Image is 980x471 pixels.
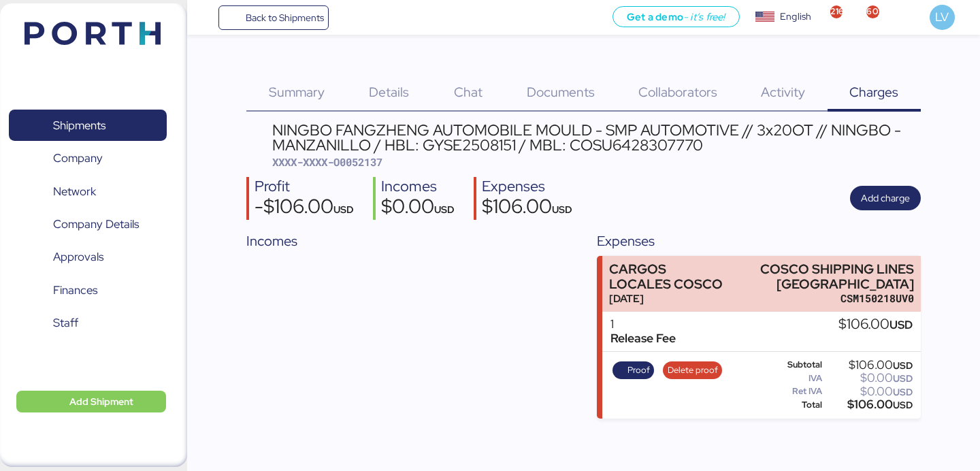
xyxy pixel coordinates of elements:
span: Add Shipment [69,393,133,410]
a: Finances [9,275,167,306]
div: Ret IVA [766,387,823,396]
span: Summary [269,83,325,101]
span: USD [434,203,455,216]
a: Approvals [9,242,167,273]
div: CARGOS LOCALES COSCO [609,262,725,291]
span: USD [333,203,354,216]
div: $106.00 [825,360,913,370]
button: Add charge [850,186,921,210]
span: Company [53,148,103,168]
span: Shipments [53,116,105,135]
div: [DATE] [609,291,725,306]
span: Proof [627,363,650,378]
button: Add Shipment [16,391,166,412]
div: Expenses [597,231,920,251]
div: $106.00 [482,197,572,220]
div: Incomes [381,177,455,197]
span: USD [893,399,913,411]
div: $106.00 [838,317,913,332]
div: Incomes [246,231,570,251]
span: USD [893,372,913,385]
div: $0.00 [825,387,913,397]
span: LV [935,8,949,26]
div: NINGBO FANGZHENG AUTOMOBILE MOULD - SMP AUTOMOTIVE // 3x20OT // NINGBO - MANZANILLO / HBL: GYSE25... [272,123,920,153]
a: Company [9,143,167,174]
span: USD [552,203,572,216]
span: USD [889,317,913,332]
span: USD [893,386,913,398]
button: Menu [195,6,218,29]
span: USD [893,359,913,372]
a: Shipments [9,110,167,141]
div: COSCO SHIPPING LINES [GEOGRAPHIC_DATA] [731,262,914,291]
span: Back to Shipments [246,10,324,26]
button: Proof [612,361,655,379]
div: Total [766,400,823,410]
div: IVA [766,374,823,383]
span: Collaborators [638,83,717,101]
div: $0.00 [381,197,455,220]
a: Back to Shipments [218,5,329,30]
span: Details [369,83,409,101]
div: 1 [610,317,676,331]
div: CSM150218UV0 [731,291,914,306]
a: Company Details [9,209,167,240]
span: Add charge [861,190,910,206]
a: Staff [9,308,167,339]
span: Company Details [53,214,139,234]
div: English [780,10,811,24]
span: Delete proof [668,363,718,378]
span: Network [53,182,96,201]
span: XXXX-XXXX-O0052137 [272,155,382,169]
div: Profit [255,177,354,197]
div: $0.00 [825,373,913,383]
span: Chat [454,83,483,101]
div: Expenses [482,177,572,197]
span: Staff [53,313,78,333]
button: Delete proof [663,361,722,379]
a: Network [9,176,167,207]
div: Subtotal [766,360,823,370]
div: -$106.00 [255,197,354,220]
span: Documents [527,83,595,101]
div: Release Fee [610,331,676,346]
span: Finances [53,280,97,300]
span: Activity [761,83,805,101]
span: Charges [849,83,898,101]
div: $106.00 [825,400,913,410]
span: Approvals [53,247,103,267]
